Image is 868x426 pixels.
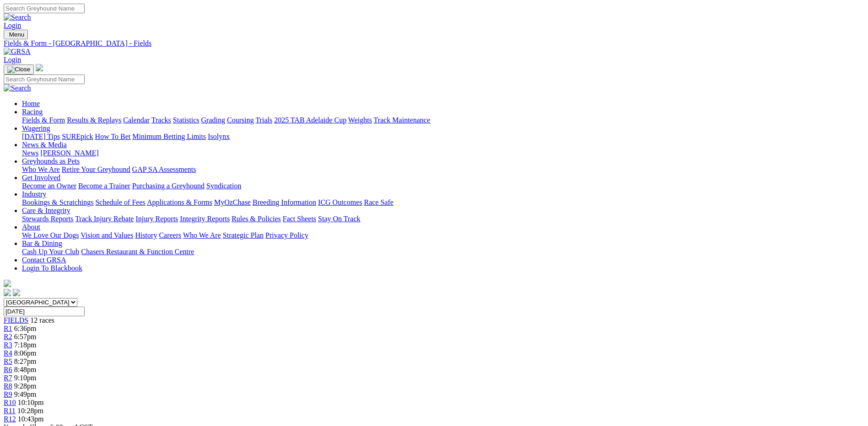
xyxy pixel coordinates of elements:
[159,231,181,239] a: Careers
[4,307,85,316] input: Select date
[208,133,230,140] a: Isolynx
[22,207,70,214] a: Care & Integrity
[22,190,46,198] a: Industry
[265,231,308,239] a: Privacy Policy
[22,215,864,223] div: Care & Integrity
[78,182,130,190] a: Become a Trainer
[7,66,30,73] img: Close
[36,64,43,71] img: logo-grsa-white.png
[22,174,60,181] a: Get Involved
[22,198,864,207] div: Industry
[4,349,12,357] a: R4
[22,182,864,190] div: Get Involved
[4,4,85,13] input: Search
[180,215,230,223] a: Integrity Reports
[4,415,16,423] a: R12
[135,231,157,239] a: History
[232,215,281,223] a: Rules & Policies
[4,84,31,92] img: Search
[22,240,62,247] a: Bar & Dining
[14,325,37,332] span: 6:36pm
[4,341,12,349] a: R3
[318,215,360,223] a: Stay On Track
[214,198,251,206] a: MyOzChase
[22,116,65,124] a: Fields & Form
[4,357,12,365] span: R5
[22,231,864,240] div: About
[22,198,93,206] a: Bookings & Scratchings
[135,215,178,223] a: Injury Reports
[95,133,131,140] a: How To Bet
[62,165,130,173] a: Retire Your Greyhound
[18,415,44,423] span: 10:43pm
[14,341,37,349] span: 7:18pm
[22,141,67,149] a: News & Media
[22,256,66,264] a: Contact GRSA
[364,198,393,206] a: Race Safe
[30,316,54,324] span: 12 races
[4,56,21,64] a: Login
[67,116,121,124] a: Results & Replays
[14,349,37,357] span: 8:06pm
[18,399,44,406] span: 10:10pm
[17,407,43,415] span: 10:28pm
[253,198,316,206] a: Breeding Information
[4,366,12,373] span: R6
[4,280,11,287] img: logo-grsa-white.png
[4,374,12,382] a: R7
[255,116,272,124] a: Trials
[22,108,43,116] a: Racing
[348,116,372,124] a: Weights
[75,215,134,223] a: Track Injury Rebate
[4,75,85,84] input: Search
[9,31,24,38] span: Menu
[206,182,241,190] a: Syndication
[201,116,225,124] a: Grading
[227,116,254,124] a: Coursing
[22,165,60,173] a: Who We Are
[22,116,864,124] div: Racing
[22,133,60,140] a: [DATE] Tips
[62,133,93,140] a: SUREpick
[151,116,171,124] a: Tracks
[22,215,73,223] a: Stewards Reports
[22,149,864,157] div: News & Media
[22,124,50,132] a: Wagering
[123,116,150,124] a: Calendar
[22,149,38,157] a: News
[22,264,82,272] a: Login To Blackbook
[22,182,76,190] a: Become an Owner
[22,133,864,141] div: Wagering
[22,231,79,239] a: We Love Our Dogs
[4,48,31,56] img: GRSA
[4,390,12,398] a: R9
[4,333,12,341] a: R2
[22,248,79,256] a: Cash Up Your Club
[81,248,194,256] a: Chasers Restaurant & Function Centre
[283,215,316,223] a: Fact Sheets
[14,333,37,341] span: 6:57pm
[14,390,37,398] span: 9:49pm
[40,149,98,157] a: [PERSON_NAME]
[132,182,205,190] a: Purchasing a Greyhound
[4,316,28,324] span: FIELDS
[4,399,16,406] a: R10
[173,116,199,124] a: Statistics
[4,13,31,21] img: Search
[147,198,212,206] a: Applications & Forms
[223,231,264,239] a: Strategic Plan
[95,198,145,206] a: Schedule of Fees
[274,116,346,124] a: 2025 TAB Adelaide Cup
[4,39,864,48] a: Fields & Form - [GEOGRAPHIC_DATA] - Fields
[4,325,12,332] a: R1
[374,116,430,124] a: Track Maintenance
[14,366,37,373] span: 8:48pm
[4,382,12,390] a: R8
